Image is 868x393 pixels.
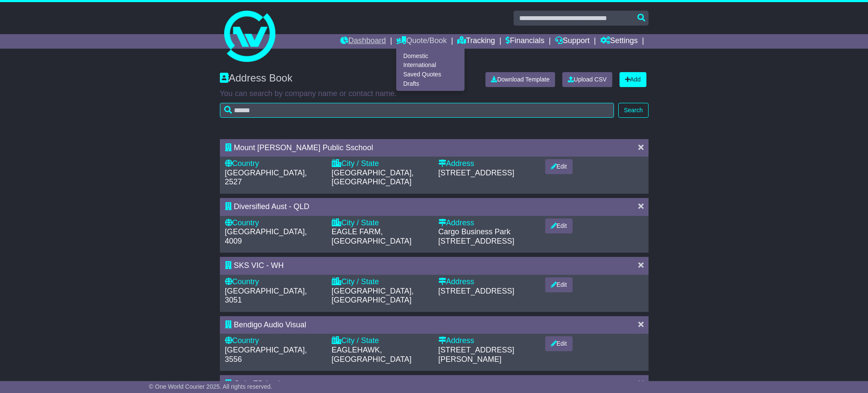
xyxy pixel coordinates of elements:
[438,227,511,236] span: Cargo Business Park
[438,277,537,287] div: Address
[225,169,307,186] span: [GEOGRAPHIC_DATA], 2527
[332,346,412,364] span: EAGLEHAWK, [GEOGRAPHIC_DATA]
[397,61,464,70] a: International
[620,72,646,87] a: Add
[618,103,648,118] button: Search
[225,277,323,287] div: Country
[225,227,307,245] span: [GEOGRAPHIC_DATA], 4009
[234,143,373,152] span: Mount [PERSON_NAME] Public Sschool
[397,70,464,79] a: Saved Quotes
[485,72,555,87] a: Download Template
[149,383,272,390] span: © One World Courier 2025. All rights reserved.
[332,227,412,245] span: EAGLE FARM, [GEOGRAPHIC_DATA]
[332,287,414,305] span: [GEOGRAPHIC_DATA], [GEOGRAPHIC_DATA]
[438,237,514,245] span: [STREET_ADDRESS]
[234,261,284,270] span: SKS VIC - WH
[332,277,430,287] div: City / State
[332,169,414,186] span: [GEOGRAPHIC_DATA], [GEOGRAPHIC_DATA]
[545,218,573,233] button: Edit
[397,79,464,88] a: Drafts
[438,169,514,177] span: [STREET_ADDRESS]
[438,218,537,228] div: Address
[340,34,386,49] a: Dashboard
[457,34,495,49] a: Tracking
[506,34,544,49] a: Financials
[216,72,479,87] div: Address Book
[332,159,430,169] div: City / State
[438,346,514,364] span: [STREET_ADDRESS][PERSON_NAME]
[396,34,447,49] a: Quote/Book
[225,287,307,305] span: [GEOGRAPHIC_DATA], 3051
[234,320,307,329] span: Bendigo Audio Visual
[438,159,537,169] div: Address
[600,34,638,49] a: Settings
[234,379,293,388] span: OrthoED Institute
[332,336,430,346] div: City / State
[225,159,323,169] div: Country
[562,72,612,87] a: Upload CSV
[234,202,310,211] span: Diversified Aust - QLD
[545,277,573,292] button: Edit
[545,159,573,174] button: Edit
[438,287,514,295] span: [STREET_ADDRESS]
[555,34,590,49] a: Support
[220,89,649,99] p: You can search by company name or contact name.
[545,336,573,351] button: Edit
[397,51,464,61] a: Domestic
[225,336,323,346] div: Country
[438,336,537,346] div: Address
[332,218,430,228] div: City / State
[396,49,465,91] div: Quote/Book
[225,346,307,364] span: [GEOGRAPHIC_DATA], 3556
[225,218,323,228] div: Country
